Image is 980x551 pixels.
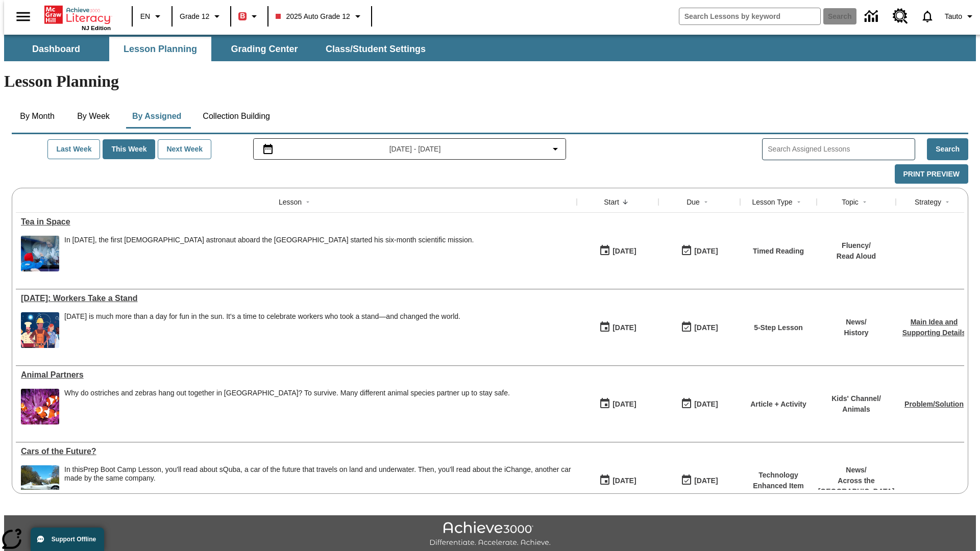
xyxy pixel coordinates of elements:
[21,217,572,227] div: Tea in Space
[234,7,264,26] button: Boost Class color is red. Change class color
[677,394,721,414] button: 06/30/26: Last day the lesson can be accessed
[927,138,968,160] button: Search
[231,43,298,55] span: Grading Center
[272,7,367,26] button: Class: 2025 Auto Grade 12, Select your class
[612,398,636,411] div: [DATE]
[82,25,111,31] span: NJ Edition
[941,196,953,208] button: Sort
[915,197,941,207] div: Strategy
[859,196,871,208] button: Sort
[679,8,820,24] input: search field
[32,43,80,55] span: Dashboard
[21,294,572,303] div: Labor Day: Workers Take a Stand
[768,142,915,157] input: Search Assigned Lessons
[64,389,510,397] div: Why do ostriches and zebras hang out together in [GEOGRAPHIC_DATA]? To survive. Many different an...
[317,37,434,61] button: Class/Student Settings
[21,217,572,227] a: Tea in Space, Lessons
[8,2,38,32] button: Open side menu
[64,465,572,483] div: In this
[64,236,474,271] div: In December 2015, the first British astronaut aboard the International Space Station started his ...
[941,7,980,26] button: Profile/Settings
[793,196,805,208] button: Sort
[4,37,435,61] div: SubNavbar
[124,104,189,129] button: By Assigned
[21,236,59,271] img: An astronaut, the first from the United Kingdom to travel to the International Space Station, wav...
[837,251,876,262] p: Read Aloud
[694,398,718,411] div: [DATE]
[844,328,868,338] p: History
[21,294,572,303] a: Labor Day: Workers Take a Stand, Lessons
[44,5,111,25] a: Home
[753,246,804,257] p: Timed Reading
[5,37,107,61] button: Dashboard
[677,318,721,337] button: 06/30/26: Last day the lesson can be accessed
[859,3,887,31] a: Data Center
[914,3,941,30] a: Notifications
[945,11,962,22] span: Tauto
[21,370,572,380] a: Animal Partners, Lessons
[596,241,640,261] button: 10/06/25: First time the lesson was available
[124,43,197,55] span: Lesson Planning
[64,312,460,348] div: Labor Day is much more than a day for fun in the sun. It's a time to celebrate workers who took a...
[64,465,571,482] testabrev: Prep Boot Camp Lesson, you'll read about sQuba, a car of the future that travels on land and unde...
[596,394,640,414] button: 07/07/25: First time the lesson was available
[44,4,111,31] div: Home
[64,312,460,321] div: [DATE] is much more than a day for fun in the sun. It's a time to celebrate workers who took a st...
[549,143,561,155] svg: Collapse Date Range Filter
[612,474,636,487] div: [DATE]
[687,197,700,207] div: Due
[12,104,63,129] button: By Month
[887,3,914,30] a: Resource Center, Will open in new tab
[213,37,315,61] button: Grading Center
[619,196,631,208] button: Sort
[818,465,895,475] p: News /
[276,11,350,22] span: 2025 Auto Grade 12
[612,321,636,334] div: [DATE]
[64,465,572,501] span: In this Prep Boot Camp Lesson, you'll read about sQuba, a car of the future that travels on land ...
[752,197,792,207] div: Lesson Type
[895,164,968,184] button: Print Preview
[109,37,211,61] button: Lesson Planning
[389,144,441,155] span: [DATE] - [DATE]
[818,475,895,497] p: Across the [GEOGRAPHIC_DATA]
[604,197,619,207] div: Start
[677,241,721,261] button: 10/12/25: Last day the lesson can be accessed
[194,104,278,129] button: Collection Building
[21,312,59,348] img: A banner with a blue background shows an illustrated row of diverse men and women dressed in clot...
[176,7,227,26] button: Grade: Grade 12, Select a grade
[47,139,100,159] button: Last Week
[103,139,155,159] button: This Week
[754,322,803,333] p: 5-Step Lesson
[694,321,718,334] div: [DATE]
[596,471,640,490] button: 07/01/25: First time the lesson was available
[21,370,572,380] div: Animal Partners
[694,245,718,258] div: [DATE]
[326,43,426,55] span: Class/Student Settings
[837,240,876,251] p: Fluency /
[745,470,812,491] p: Technology Enhanced Item
[240,10,245,22] span: B
[180,11,209,22] span: Grade 12
[596,318,640,337] button: 07/23/25: First time the lesson was available
[64,236,474,244] div: In [DATE], the first [DEMOGRAPHIC_DATA] astronaut aboard the [GEOGRAPHIC_DATA] started his six-mo...
[4,72,976,91] h1: Lesson Planning
[694,474,718,487] div: [DATE]
[302,196,314,208] button: Sort
[831,404,881,415] p: Animals
[158,139,211,159] button: Next Week
[279,197,302,207] div: Lesson
[842,197,859,207] div: Topic
[31,528,104,551] button: Support Offline
[52,536,96,543] span: Support Offline
[258,143,562,155] button: Select the date range menu item
[612,245,636,258] div: [DATE]
[429,521,551,547] img: Achieve3000 Differentiate Accelerate Achieve
[140,11,150,22] span: EN
[21,389,59,424] img: Three clownfish swim around a purple anemone.
[677,471,721,490] button: 08/01/26: Last day the lesson can be accessed
[844,317,868,328] p: News /
[902,318,966,337] a: Main Idea and Supporting Details
[700,196,712,208] button: Sort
